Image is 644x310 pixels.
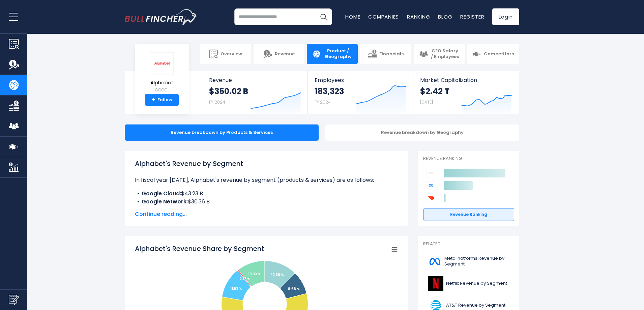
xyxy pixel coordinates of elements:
[345,13,360,20] a: Home
[248,272,261,277] tspan: 10.33 %
[492,8,519,25] a: Login
[150,80,174,86] span: Alphabet
[427,276,444,291] img: NFLX logo
[360,44,411,64] a: Financials
[423,208,514,221] a: Revenue Ranking
[135,198,398,206] li: $30.36 B
[135,176,398,184] p: In fiscal year [DATE], Alphabet's revenue by segment (products & services) are as follows:
[209,99,225,105] small: FY 2024
[150,52,174,94] a: Alphabet GOOGL
[423,274,514,293] a: Netflix Revenue by Segment
[135,244,264,253] tspan: Alphabet's Revenue Share by Segment
[209,77,301,83] span: Revenue
[152,97,155,103] strong: +
[221,51,242,57] span: Overview
[414,44,465,64] a: CEO Salary / Employees
[315,99,331,105] small: FY 2024
[484,51,514,57] span: Competitors
[407,13,430,20] a: Ranking
[135,159,398,169] h1: Alphabet's Revenue by Segment
[125,124,319,141] div: Revenue breakdown by Products & Services
[423,252,514,271] a: Meta Platforms Revenue by Segment
[254,44,304,64] a: Revenue
[446,281,507,286] span: Netflix Revenue by Segment
[413,71,519,114] a: Market Capitalization $2.42 T [DATE]
[325,124,519,141] div: Revenue breakdown by Geography
[420,86,449,96] strong: $2.42 T
[467,44,519,64] a: Competitors
[420,99,433,105] small: [DATE]
[420,77,512,83] span: Market Capitalization
[307,44,358,64] a: Product / Geography
[315,77,406,83] span: Employees
[379,51,404,57] span: Financials
[271,272,284,277] tspan: 12.36 %
[431,48,459,60] span: CEO Salary / Employees
[423,241,514,247] p: Related
[288,286,300,291] tspan: 8.68 %
[427,181,435,190] img: Meta Platforms competitors logo
[315,8,332,25] button: Search
[142,190,181,197] b: Google Cloud:
[209,86,248,96] strong: $350.02 B
[202,71,308,114] a: Revenue $350.02 B FY 2024
[145,94,179,106] a: +Follow
[324,48,352,60] span: Product / Geography
[427,194,435,202] img: DoorDash competitors logo
[423,156,514,162] p: Revenue Ranking
[125,9,197,25] a: Go to homepage
[427,169,435,177] img: Alphabet competitors logo
[427,254,442,269] img: META logo
[438,13,452,20] a: Blog
[460,13,484,20] a: Register
[444,256,510,267] span: Meta Platforms Revenue by Segment
[368,13,399,20] a: Companies
[142,198,188,205] b: Google Network:
[125,9,197,25] img: bullfincher logo
[135,190,398,198] li: $43.23 B
[240,277,250,281] tspan: 0.47 %
[446,303,505,308] span: AT&T Revenue by Segment
[308,71,413,114] a: Employees 183,323 FY 2024
[135,210,398,218] span: Continue reading...
[275,51,295,57] span: Revenue
[230,286,242,291] tspan: 11.53 %
[150,87,174,93] small: GOOGL
[315,86,344,96] strong: 183,323
[200,44,251,64] a: Overview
